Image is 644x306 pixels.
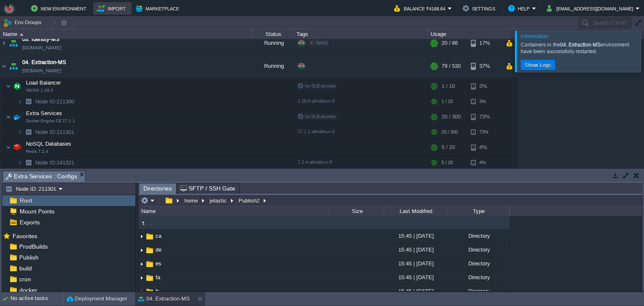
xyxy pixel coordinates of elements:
[183,197,200,204] button: home
[508,3,532,13] button: Help
[26,88,53,93] span: NGINX 1.26.0
[462,3,498,13] button: Settings
[252,32,294,54] div: Running
[154,232,163,239] a: ca
[138,285,145,298] img: AMDAwAAAACH5BAEAAAAALAAAAAABAAEAAAICRAEAOw==
[11,233,39,239] a: Favorites
[294,29,428,39] div: Tags
[23,156,34,169] img: AMDAwAAAACH5BAEAAAAALAAAAAABAAEAAAICRAEAOw==
[22,58,66,67] a: 04. Extraction-MS
[471,32,498,54] div: 17%
[34,129,75,136] span: 211301
[11,78,23,95] img: AMDAwAAAACH5BAEAAAAALAAAAAABAAEAAAICRAEAOw==
[447,243,509,256] div: Directory
[384,243,447,256] div: 15:45 | [DATE]
[441,55,461,77] div: 79 / 530
[18,156,23,169] img: AMDAwAAAACH5BAEAAAAALAAAAAABAAEAAAICRAEAOw==
[18,286,39,294] span: docker
[154,274,161,281] a: fa
[25,80,62,86] a: Load BalancerNGINX 1.26.0
[471,95,498,108] div: 3%
[6,139,11,156] img: AMDAwAAAACH5BAEAAAAALAAAAAABAAEAAAICRAEAOw==
[35,159,57,166] span: Node ID:
[522,61,554,69] button: Show Logs
[11,232,39,240] span: Favorites
[35,129,57,135] span: Node ID:
[428,29,517,39] div: Usage
[138,244,145,257] img: AMDAwAAAACH5BAEAAAAALAAAAAABAAEAAAICRAEAOw==
[138,219,148,228] img: AMDAwAAAACH5BAEAAAAALAAAAAABAAEAAAICRAEAOw==
[34,98,75,105] a: Node ID:211300
[471,55,498,77] div: 37%
[154,288,160,295] a: fr
[384,229,447,242] div: 15:45 | [DATE]
[8,55,19,77] img: AMDAwAAAACH5BAEAAAAALAAAAAABAAEAAAICRAEAOw==
[180,183,235,193] span: SFTP / SSH Gate
[298,114,336,119] span: no SLB access
[154,260,163,267] span: es
[471,156,498,169] div: 4%
[26,149,48,154] span: Redis 7.2.4
[34,159,75,166] a: Node ID:241321
[5,185,59,193] button: Node ID: 211301
[138,230,145,243] img: AMDAwAAAACH5BAEAAAAALAAAAAABAAEAAAICRAEAOw==
[330,206,384,216] div: Size
[0,32,7,54] img: AMDAwAAAACH5BAEAAAAALAAAAAABAAEAAAICRAEAOw==
[31,3,89,13] button: New Environment
[18,243,49,250] a: ProdBuilds
[6,78,11,95] img: AMDAwAAAACH5BAEAAAAALAAAAAABAAEAAAICRAEAOw==
[298,98,335,103] span: 1.26.0-almalinux-9
[441,95,453,108] div: 1 / 10
[471,126,498,139] div: 73%
[298,83,336,88] span: no SLB access
[11,139,23,156] img: AMDAwAAAACH5BAEAAAAALAAAAAABAAEAAAICRAEAOw==
[25,110,63,116] a: Extra ServicesDocker Engine CE 27.1.1
[18,275,32,283] a: cron
[23,95,34,108] img: AMDAwAAAACH5BAEAAAAALAAAAAABAAEAAAICRAEAOw==
[298,159,332,165] span: 7.2.4-almalinux-9
[138,195,642,206] input: Click to enter the path
[34,159,75,166] span: 241321
[34,129,75,136] a: Node ID:211301
[11,108,23,125] img: AMDAwAAAACH5BAEAAAAALAAAAAABAAEAAAICRAEAOw==
[145,287,154,296] img: AMDAwAAAACH5BAEAAAAALAAAAAABAAEAAAICRAEAOw==
[521,41,639,55] div: Containers in the environment have been successfully restarted.
[138,295,190,303] button: 04. Extraction-MS
[22,35,60,44] a: 03. Identity-MS
[18,254,40,261] a: Publish
[5,171,77,182] span: Extra Services : Configs
[384,257,447,270] div: 15:45 | [DATE]
[298,129,335,134] span: 27.1.1-almalinux-9
[20,33,23,36] img: AMDAwAAAACH5BAEAAAAALAAAAAABAAEAAAICRAEAOw==
[18,219,41,226] a: Exports
[547,3,636,13] button: [EMAIL_ADDRESS][DOMAIN_NAME]
[10,292,63,306] div: No active tasks
[447,229,509,242] div: Directory
[22,44,61,52] a: [DOMAIN_NAME]
[154,246,163,253] span: de
[252,55,294,77] div: Running
[384,271,447,284] div: 15:45 | [DATE]
[471,108,498,125] div: 73%
[148,219,153,226] a: ..
[25,110,63,117] span: Extra Services
[136,3,182,13] button: Marketplace
[25,140,73,147] span: NoSQL Databases
[237,197,262,204] button: Publish2
[471,139,498,156] div: 4%
[145,273,154,283] img: AMDAwAAAACH5BAEAAAAALAAAAAABAAEAAAICRAEAOw==
[138,257,145,270] img: AMDAwAAAACH5BAEAAAAALAAAAAABAAEAAAICRAEAOw==
[18,197,34,204] span: Root
[138,271,145,284] img: AMDAwAAAACH5BAEAAAAALAAAAAABAAEAAAICRAEAOw==
[1,29,252,39] div: Name
[447,271,509,284] div: Directory
[441,139,455,156] div: 5 / 20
